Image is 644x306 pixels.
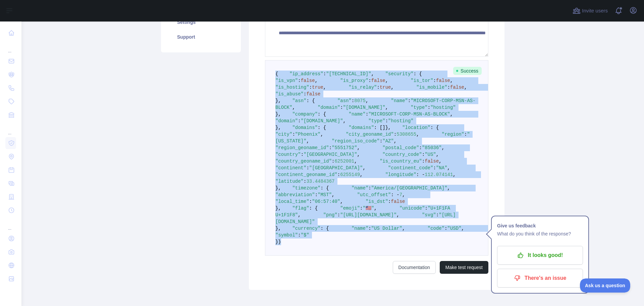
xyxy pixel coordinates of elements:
span: : [377,85,379,90]
span: "[DOMAIN_NAME]" [343,105,385,110]
span: "[GEOGRAPHIC_DATA]" [309,165,363,171]
span: , [402,226,405,231]
span: "MICROSOFT-CORP-MSN-AS-BLOCK" [368,112,450,117]
span: : { [318,125,326,130]
span: , [385,105,388,110]
span: , [357,152,360,157]
button: It looks good! [497,246,583,265]
span: , [363,165,365,171]
span: "type" [411,105,427,110]
span: : [323,71,326,77]
span: "security" [385,71,414,77]
span: 8075 [354,98,366,103]
span: : [306,165,309,171]
span: "hosting" [430,105,456,110]
span: , [447,185,450,191]
span: "domain" [275,118,298,124]
span: }, [275,226,281,231]
span: "asn" [337,98,352,103]
span: "hosting" [388,118,414,124]
span: "postal_code" [382,145,419,150]
span: : [464,132,467,137]
span: "timezone" [292,185,320,191]
span: "local_time" [275,199,309,204]
span: "is_abuse" [275,91,304,97]
span: "latitude" [275,179,304,184]
span: , [320,132,323,137]
span: : - [416,172,425,177]
span: "5551752" [332,145,357,150]
span: "region_iso_code" [332,138,380,144]
div: ... [5,40,16,54]
span: "symbol" [275,232,298,238]
span: , [340,199,343,204]
span: : { [309,206,318,211]
span: : [428,105,430,110]
span: : [408,98,411,103]
span: , [360,172,363,177]
span: "[TECHNICAL_ID]" [326,71,371,77]
span: , [462,226,464,231]
span: }, [275,98,281,103]
span: "svg" [422,212,436,218]
span: , [391,85,394,90]
span: , [402,192,405,198]
button: Make test request [440,261,488,274]
span: , [385,78,388,83]
span: "name" [391,98,408,103]
span: "unicode" [399,206,425,211]
span: "🇺🇸" [363,206,374,211]
span: "USD" [447,226,462,231]
span: : { [320,226,329,231]
span: "country_geoname_id" [275,159,332,164]
span: "longitude" [385,172,416,177]
span: "name" [352,226,368,231]
span: , [439,159,441,164]
span: : [368,78,371,83]
span: Invite users [582,7,608,15]
span: : [433,78,436,83]
span: "is_hosting" [275,85,309,90]
span: : [332,159,334,164]
span: , [450,78,453,83]
span: : [301,152,304,157]
span: , [416,132,419,137]
span: : [298,118,301,124]
span: false [301,78,315,83]
span: : [385,118,388,124]
span: , [315,78,318,83]
span: "is_relay" [348,85,377,90]
div: ... [5,122,16,136]
span: : [309,85,312,90]
span: : [304,179,306,184]
span: "name" [348,112,365,117]
span: }, [385,125,391,130]
span: "code" [428,226,444,231]
span: "domain" [318,105,340,110]
span: "is_proxy" [340,78,368,83]
span: "is_vpn" [275,78,298,83]
span: , [323,85,326,90]
span: "city" [275,132,292,137]
span: "[URL][DOMAIN_NAME]" [340,212,396,218]
span: "utc_offset" [357,192,391,198]
span: false [425,159,439,164]
span: , [357,145,360,150]
span: 6252001 [334,159,354,164]
span: "MST" [318,192,332,198]
span: "is_dst" [366,199,388,204]
span: , [394,138,396,144]
span: "06:57:40" [312,199,340,204]
span: false [371,78,385,83]
span: : [419,145,422,150]
span: : [425,206,428,211]
span: , [332,192,334,198]
span: "continent_code" [388,165,433,171]
span: , [292,105,295,110]
div: ... [5,218,16,231]
span: , [354,159,357,164]
span: "company" [292,112,318,117]
span: "asn" [292,98,306,103]
iframe: Toggle Customer Support [580,278,631,293]
span: "AZ" [382,138,394,144]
